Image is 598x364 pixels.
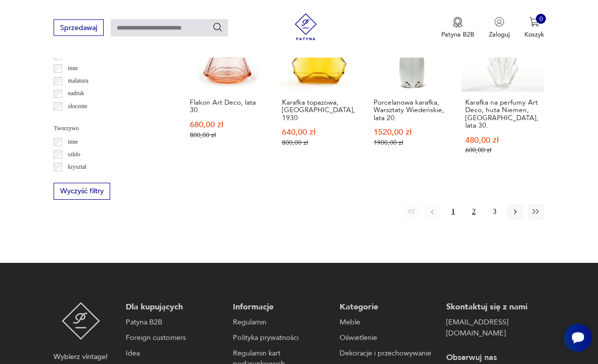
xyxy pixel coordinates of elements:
[446,317,539,339] a: [EMAIL_ADDRESS][DOMAIN_NAME]
[465,147,540,155] p: 600,00 zł
[282,129,357,137] p: 640,00 zł
[54,26,103,32] a: Sprzedawaj
[289,14,323,41] img: Patyna - sklep z meblami i dekoracjami vintage
[126,348,219,359] a: Idea
[68,77,89,87] p: malatura
[277,9,360,172] a: SaleKarafka topazowa, Inwald, 1930Karafka topazowa, [GEOGRAPHIC_DATA], 1930640,00 zł800,00 zł
[233,317,326,328] a: Regulamin
[68,64,78,74] p: inne
[466,204,482,220] button: 2
[54,352,108,363] p: Wybierz vintage!
[441,30,474,39] p: Patyna B2B
[62,302,100,341] img: Patyna - sklep z meblami i dekoracjami vintage
[441,17,474,39] a: Ikona medaluPatyna B2B
[374,99,448,122] h3: Porcelanowa karafka, Warsztaty Wiedeńskie, lata 20.
[370,9,452,172] a: SalePorcelanowa karafka, Warsztaty Wiedeńskie, lata 20.Porcelanowa karafka, Warsztaty Wiedeńskie,...
[374,140,448,147] p: 1900,00 zł
[68,89,84,99] p: nadruk
[446,353,539,364] p: Obserwuj nas
[68,150,81,160] p: szkło
[212,22,223,33] button: Szukaj
[445,204,461,220] button: 1
[233,302,326,313] p: Informacje
[126,333,219,344] a: Foreign customers
[126,317,219,328] a: Patyna B2B
[340,348,433,359] a: Dekoracje i przechowywanie
[564,324,592,352] iframe: Smartsupp widget button
[453,17,463,28] img: Ikona medalu
[126,302,219,313] p: Dla kupujących
[190,99,264,115] h3: Flakon Art Deco, lata 30.
[536,14,546,24] div: 0
[68,102,88,112] p: złocenie
[233,333,326,344] a: Polityka prywatności
[441,17,474,39] button: Patyna B2B
[529,17,539,27] img: Ikona koszyka
[465,99,540,130] h3: Karafka na perfumy Art Deco, huta Niemen, [GEOGRAPHIC_DATA], lata 30.
[446,302,539,313] p: Skontaktuj się z nami
[340,302,433,313] p: Kategorie
[340,333,433,344] a: Oświetlenie
[374,129,448,137] p: 1520,00 zł
[54,124,164,134] p: Tworzywo
[486,204,502,220] button: 3
[489,17,510,39] button: Zaloguj
[494,17,504,27] img: Ikonka użytkownika
[340,317,433,328] a: Meble
[489,30,510,39] p: Zaloguj
[282,99,357,122] h3: Karafka topazowa, [GEOGRAPHIC_DATA], 1930
[465,137,540,145] p: 480,00 zł
[54,183,110,200] button: Wyczyść filtry
[54,20,103,36] button: Sprzedawaj
[68,163,87,173] p: kryształ
[524,17,544,39] button: 0Koszyk
[68,138,78,148] p: inne
[461,9,544,172] a: SaleKarafka na perfumy Art Deco, huta Niemen, Polska, lata 30.Karafka na perfumy Art Deco, huta N...
[190,122,264,129] p: 680,00 zł
[186,9,268,172] a: SaleFlakon Art Deco, lata 30.Flakon Art Deco, lata 30.680,00 zł800,00 zł
[524,30,544,39] p: Koszyk
[190,132,264,140] p: 800,00 zł
[282,140,357,147] p: 800,00 zł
